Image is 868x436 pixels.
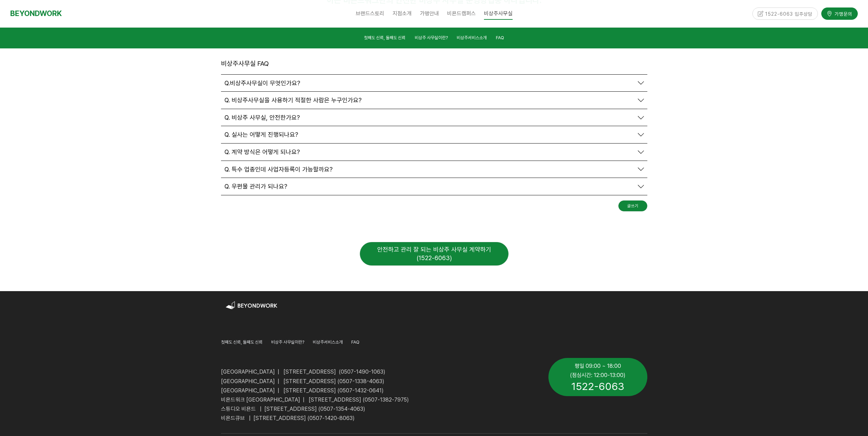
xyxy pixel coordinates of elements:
span: 첫째도 신뢰, 둘째도 신뢰 [364,35,406,40]
a: 브랜드스토리 [352,5,388,22]
a: FAQ [351,339,359,348]
a: 글쓰기 [618,200,647,211]
a: 비욘드캠퍼스 [443,5,480,22]
a: 첫째도 신뢰, 둘째도 신뢰 [364,34,406,43]
a: 비상주서비스소개 [313,339,343,348]
span: 브랜드스토리 [356,10,384,17]
span: 비상주 사무실이란? [415,35,448,40]
span: Q. 우편물 관리가 되나요? [224,183,287,190]
span: FAQ [496,35,504,40]
span: (점심시간: 12:00-13:00) [570,372,626,378]
a: 가맹문의 [821,7,858,19]
span: 비욘드캠퍼스 [447,10,476,17]
span: 지점소개 [393,10,412,17]
span: [GEOGRAPHIC_DATA] | [STREET_ADDRESS] (0507-1338-4063) [221,378,384,385]
span: 1522-6063 [571,380,624,392]
a: 비상주 사무실이란? [271,339,304,348]
a: 가맹안내 [416,5,443,22]
span: [GEOGRAPHIC_DATA] | [STREET_ADDRESS] (0507-1432-0641) [221,387,384,394]
span: FAQ [351,340,359,345]
span: 스튜디오 비욘드 | [STREET_ADDRESS] (0507-1354-4063) [221,406,365,412]
span: 가맹안내 [420,10,439,17]
span: 가맹문의 [833,11,852,17]
span: 첫째도 신뢰, 둘째도 신뢰 [221,340,263,345]
span: 평일 09:00 ~ 18:00 [575,363,621,369]
span: 비상주사무실 [484,8,513,20]
span: Q.비상주사무실이 무엇인가요? [224,79,300,87]
span: [GEOGRAPHIC_DATA] | [STREET_ADDRESS] (0507-1490-1063) [221,369,385,375]
span: 비욘드큐브 | [STREET_ADDRESS] (0507-1420-8063) [221,415,355,421]
span: Q. 특수 업종인데 사업자등록이 가능할까요? [224,166,333,173]
a: 비상주사무실 [480,5,517,22]
span: 비상주서비스소개 [457,35,487,40]
span: 비욘드워크 [GEOGRAPHIC_DATA] | [STREET_ADDRESS] (0507-1382-7975) [221,396,409,403]
a: FAQ [496,34,504,43]
span: Q. 실사는 어떻게 진행되나요? [224,131,298,138]
a: 비상주 사무실이란? [415,34,448,43]
span: 비상주서비스소개 [313,340,343,345]
header: 비상주사무실 FAQ [221,58,269,70]
a: 첫째도 신뢰, 둘째도 신뢰 [221,339,263,348]
span: Q. 비상주사무실을 사용하기 적절한 사람은 누구인가요? [224,96,362,104]
span: Q. 계약 방식은 어떻게 되나요? [224,148,300,156]
span: 비상주 사무실이란? [271,340,304,345]
a: 비상주서비스소개 [457,34,487,43]
span: Q. 비상주 사무실, 안전한가요? [224,114,300,121]
a: 지점소개 [388,5,416,22]
a: BEYONDWORK [10,7,62,20]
